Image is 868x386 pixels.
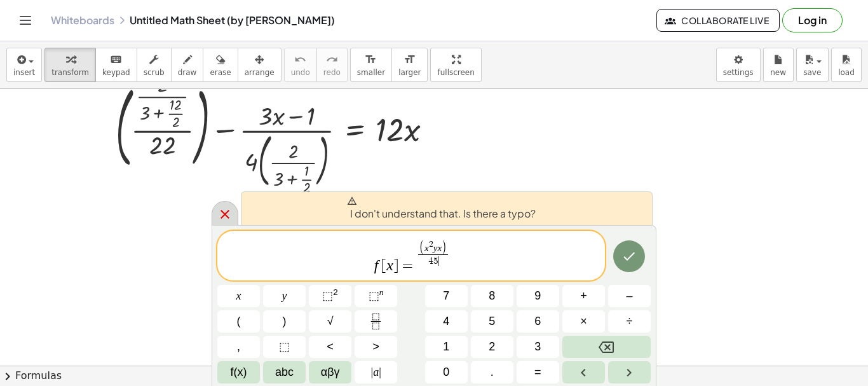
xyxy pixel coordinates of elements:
button: Squared [309,285,351,307]
span: + [580,287,587,305]
span: ⬚ [322,289,333,302]
i: keyboard [110,52,122,67]
span: 7 [443,287,449,305]
button: ) [263,310,306,333]
span: 8 [489,287,495,305]
button: Square root [309,310,351,333]
span: = [398,258,417,273]
button: Superscript [355,285,397,307]
span: 2 [489,338,495,355]
button: Backspace [562,336,651,358]
span: undo [291,68,310,77]
span: draw [178,68,197,77]
button: fullscreen [430,48,481,82]
button: draw [171,48,204,82]
button: load [831,48,862,82]
button: . [471,361,513,383]
button: Collaborate Live [656,9,780,32]
span: a [371,364,381,381]
button: ( [217,310,260,333]
span: | [379,366,381,378]
span: arrange [245,68,275,77]
span: erase [210,68,231,77]
span: ÷ [627,313,633,330]
i: undo [294,52,306,67]
button: 6 [517,310,559,333]
span: x [236,287,241,305]
button: keyboardkeypad [95,48,137,82]
span: 1 [443,338,449,355]
a: Whiteboards [51,14,114,27]
button: Greater than [355,336,397,358]
span: 3 [534,338,541,355]
button: Times [562,310,605,333]
span: keypad [102,68,130,77]
button: Functions [217,361,260,383]
span: ] [393,258,398,273]
button: Log in [782,8,843,32]
span: ) [283,313,287,330]
span: y [282,287,287,305]
button: erase [203,48,238,82]
span: 2 [429,240,433,249]
span: < [327,338,334,355]
button: transform [44,48,96,82]
button: Toggle navigation [15,10,36,31]
i: format_size [365,52,377,67]
span: 0 [443,364,449,381]
span: ( [419,239,425,255]
var: f [374,257,379,273]
button: format_sizelarger [391,48,428,82]
span: ⬚ [369,289,379,302]
span: = [534,364,541,381]
var: x [437,243,442,253]
span: 4 [428,256,433,266]
button: Left arrow [562,361,605,383]
var: y [433,243,438,253]
button: Plus [562,285,605,307]
span: Collaborate Live [667,15,769,26]
button: new [763,48,794,82]
button: save [796,48,829,82]
button: 9 [517,285,559,307]
span: 5 [489,313,495,330]
button: 3 [517,336,559,358]
button: Equals [517,361,559,383]
button: 1 [425,336,468,358]
button: , [217,336,260,358]
span: settings [723,68,754,77]
span: ( [237,313,241,330]
button: Placeholder [263,336,306,358]
span: fullscreen [437,68,474,77]
button: Minus [608,285,651,307]
span: × [580,313,587,330]
span: save [803,68,821,77]
button: Divide [608,310,651,333]
button: Done [613,240,645,272]
button: insert [6,48,42,82]
sup: n [379,287,384,297]
span: load [838,68,855,77]
span: abc [275,364,294,381]
button: format_sizesmaller [350,48,392,82]
span: smaller [357,68,385,77]
span: 5 [433,256,438,266]
span: . [491,364,494,381]
sup: 2 [333,287,338,297]
button: 0 [425,361,468,383]
span: redo [323,68,341,77]
span: 4 [443,313,449,330]
span: ⬚ [279,338,290,355]
i: redo [326,52,338,67]
span: I don't understand that. Is there a typo? [347,196,536,221]
button: Absolute value [355,361,397,383]
span: transform [51,68,89,77]
span: , [237,338,240,355]
span: | [371,366,374,378]
span: ) [442,239,447,255]
span: new [770,68,786,77]
button: Greek alphabet [309,361,351,383]
button: 8 [471,285,513,307]
span: scrub [144,68,165,77]
var: x [424,243,429,253]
